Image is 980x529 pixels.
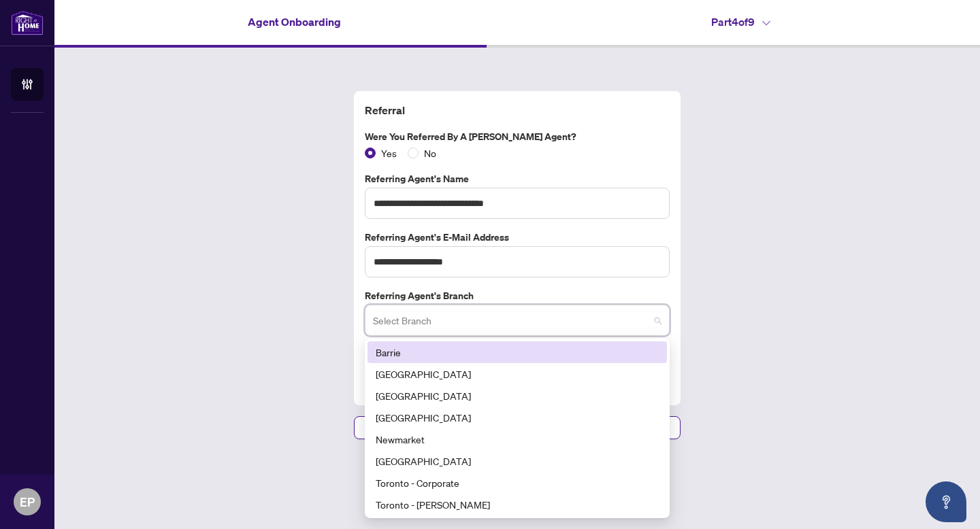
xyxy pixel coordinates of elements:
[376,410,659,425] div: [GEOGRAPHIC_DATA]
[248,14,341,30] h4: Agent Onboarding
[20,492,35,511] span: EP
[367,472,667,494] div: Toronto - Corporate
[419,146,442,160] span: No
[376,497,659,512] div: Toronto - [PERSON_NAME]
[376,454,659,468] div: [GEOGRAPHIC_DATA]
[926,481,966,522] button: Open asap
[376,366,659,381] div: [GEOGRAPHIC_DATA]
[376,345,659,360] div: Barrie
[711,14,770,30] h4: Part 4 of 9
[365,171,670,186] label: Referring Agent's Name
[376,146,402,160] span: Yes
[365,230,670,245] label: Referring Agent's E-Mail Address
[365,129,670,144] label: Were you referred by a [PERSON_NAME] Agent?
[367,341,667,363] div: Barrie
[376,388,659,403] div: [GEOGRAPHIC_DATA]
[367,428,667,450] div: Newmarket
[367,407,667,428] div: Mississauga
[354,416,512,439] button: Previous
[367,450,667,472] div: Ottawa
[376,475,659,490] div: Toronto - Corporate
[367,363,667,385] div: Burlington
[365,102,670,118] h4: Referral
[365,288,670,303] label: Referring Agent's Branch
[367,494,667,515] div: Toronto - Don Mills
[11,10,44,35] img: logo
[376,432,659,447] div: Newmarket
[367,385,667,407] div: Durham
